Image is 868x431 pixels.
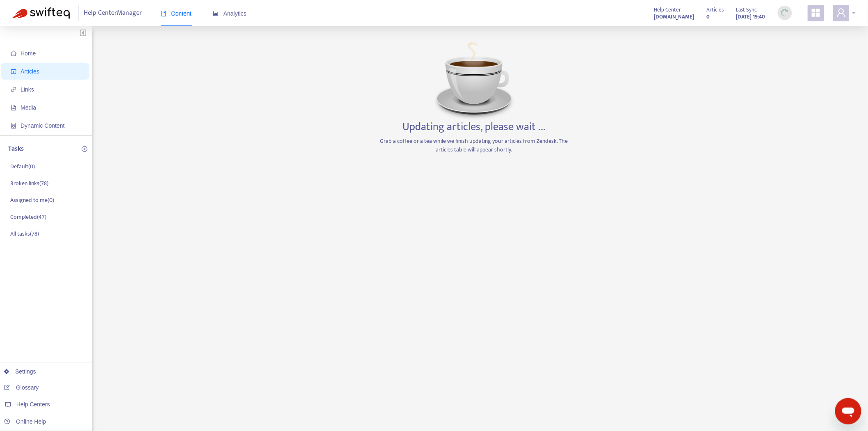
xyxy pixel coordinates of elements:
img: Swifteq [12,7,70,19]
p: Grab a coffee or a tea while we finish updating your articles from Zendesk. The articles table wi... [378,137,571,154]
a: [DOMAIN_NAME] [654,12,694,21]
p: Broken links ( 78 ) [10,179,48,188]
a: Online Help [4,418,46,425]
span: Help Center Manager [84,5,142,21]
span: area-chart [213,11,219,16]
span: Links [21,86,34,93]
iframe: Button to launch messaging window [835,398,861,424]
span: link [11,87,16,92]
span: appstore [811,8,821,18]
a: Settings [4,368,36,375]
span: Analytics [213,10,247,17]
span: plus-circle [82,146,87,152]
p: Assigned to me ( 0 ) [10,196,54,204]
p: Completed ( 47 ) [10,213,46,221]
span: Home [21,50,36,57]
span: account-book [11,69,16,74]
img: Coffee image [433,39,515,121]
h3: Updating articles, please wait ... [402,121,546,134]
span: file-image [11,105,16,110]
img: sync_loading.0b5143dde30e3a21642e.gif [780,8,790,18]
p: Default ( 0 ) [10,162,35,171]
span: Articles [707,5,724,14]
span: Content [161,10,192,17]
span: Media [21,104,36,111]
span: Articles [21,68,39,75]
span: container [11,123,16,128]
span: Dynamic Content [21,122,64,129]
p: Tasks [8,144,24,154]
span: Help Centers [16,401,50,408]
span: book [161,11,167,16]
span: home [11,50,16,56]
strong: [DATE] 19:40 [736,12,765,21]
span: Last Sync [736,5,757,14]
p: All tasks ( 78 ) [10,229,39,238]
span: user [836,8,846,18]
a: Glossary [4,384,39,391]
strong: 0 [707,12,710,21]
span: Help Center [654,5,681,14]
